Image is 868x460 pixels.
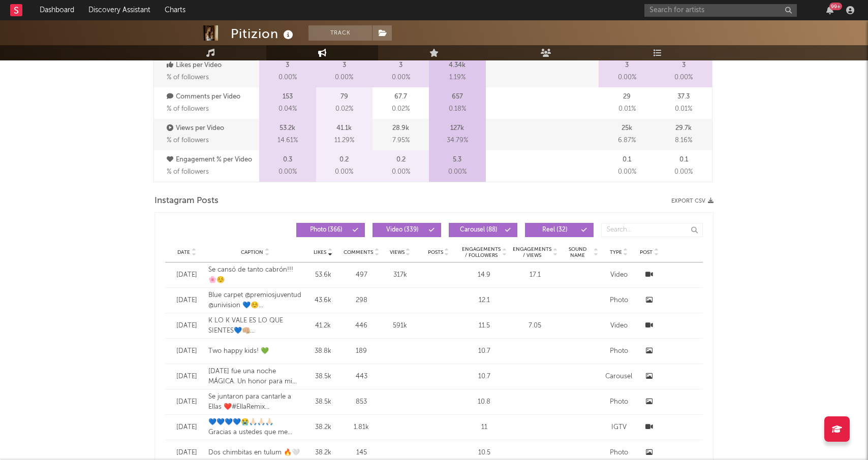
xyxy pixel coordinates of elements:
[675,103,692,115] span: 0.01 %
[167,154,257,166] p: Engagement % per Video
[623,154,631,166] p: 0.1
[618,103,636,115] span: 0.01 %
[644,4,797,17] input: Search for artists
[344,321,379,331] div: 446
[339,154,349,166] p: 0.2
[394,91,407,103] p: 67.7
[344,295,379,306] div: 298
[392,122,409,135] p: 28.9k
[303,227,350,233] span: Photo ( 366 )
[452,91,463,103] p: 657
[278,166,297,178] span: 0.00 %
[278,103,297,115] span: 0.04 %
[283,91,293,103] p: 153
[604,397,634,407] div: Photo
[461,270,507,280] div: 14.9
[384,270,416,280] div: 317k
[390,249,405,255] span: Views
[512,246,552,258] span: Engagements / Views
[170,422,203,433] div: [DATE]
[307,422,339,433] div: 38.2k
[392,135,410,147] span: 7.95 %
[618,166,636,178] span: 0.00 %
[448,166,467,178] span: 0.00 %
[826,6,833,14] button: 99+
[167,169,209,175] span: % of followers
[344,422,379,433] div: 1.81k
[307,448,339,458] div: 38.2k
[461,397,507,407] div: 10.8
[277,135,298,147] span: 14.61 %
[308,25,372,41] button: Track
[154,195,219,207] span: Instagram Posts
[296,223,365,237] button: Photo(366)
[334,135,354,147] span: 11.29 %
[170,321,203,331] div: [DATE]
[208,290,302,310] div: Blue carpet @premiosjuventud @univision 💙☺️ Stylist: @luciamaldonado 💙 Outfit @missgoldschmied He...
[167,59,257,72] p: Likes per Video
[278,72,297,84] span: 0.00 %
[622,122,632,135] p: 25k
[428,249,443,255] span: Posts
[231,25,296,42] div: Pitizion
[280,122,295,135] p: 53.2k
[335,166,353,178] span: 0.00 %
[307,270,339,280] div: 53.6k
[461,346,507,356] div: 10.7
[396,154,406,166] p: 0.2
[640,249,653,255] span: Post
[177,249,190,255] span: Date
[344,397,379,407] div: 853
[447,135,468,147] span: 34.79 %
[208,346,302,356] div: Two happy kids! 💚
[241,249,263,255] span: Caption
[449,223,517,237] button: Carousel(88)
[208,367,302,386] div: [DATE] fue una noche MÁGICA. Un honor para mi abrir los @premiosjuventud GRACIAS @univision A seg...
[392,103,410,115] span: 0.02 %
[618,135,636,147] span: 6.87 %
[344,249,373,255] span: Comments
[208,316,302,336] div: K LO K VALE ES LO QUE SIENTES💙👊🏼 #ladiferente
[461,372,507,382] div: 10.7
[335,72,353,84] span: 0.00 %
[679,154,688,166] p: 0.1
[343,59,346,72] p: 3
[344,270,379,280] div: 497
[379,227,426,233] span: Video ( 339 )
[604,295,634,306] div: Photo
[618,72,636,84] span: 0.00 %
[208,265,302,285] div: Se cansó de tanto cabrón!!! 🌸☺️
[671,198,714,204] button: Export CSV
[604,422,634,433] div: IGTV
[286,59,289,72] p: 3
[340,91,348,103] p: 79
[675,122,692,135] p: 29.7k
[449,103,466,115] span: 0.18 %
[283,154,292,166] p: 0.3
[399,59,402,72] p: 3
[604,270,634,280] div: Video
[450,122,464,135] p: 127k
[604,346,634,356] div: Photo
[307,321,339,331] div: 41.2k
[335,103,353,115] span: 0.02 %
[449,59,466,72] p: 4.34k
[525,223,594,237] button: Reel(32)
[601,223,703,237] input: Search...
[675,135,692,147] span: 8.16 %
[170,372,203,382] div: [DATE]
[344,372,379,382] div: 443
[344,448,379,458] div: 145
[170,346,203,356] div: [DATE]
[512,270,558,280] div: 17.1
[610,249,622,255] span: Type
[461,295,507,306] div: 12.1
[167,122,257,135] p: Views per Video
[461,321,507,331] div: 11.5
[563,246,593,258] span: Sound Name
[208,448,302,458] div: Dos chimbitas en tulum 🔥🤍
[170,295,203,306] div: [DATE]
[373,223,441,237] button: Video(339)
[674,72,693,84] span: 0.00 %
[208,392,302,412] div: Se juntaron para cantarle a Ellas ❤️#EllaRemix @[GEOGRAPHIC_DATA] @nicolezignago ✨👊🏼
